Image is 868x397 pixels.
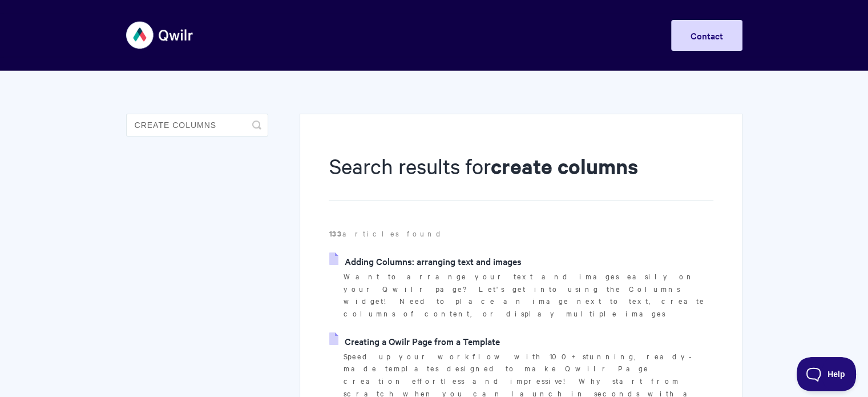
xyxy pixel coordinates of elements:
[329,332,499,350] a: Creating a Qwilr Page from a Template
[490,152,637,180] strong: create columns
[329,227,713,240] p: articles found
[329,252,521,270] a: Adding Columns: arranging text and images
[126,14,194,57] img: Qwilr Help Center
[797,357,857,391] iframe: Toggle Customer Support
[343,270,713,320] p: Want to arrange your text and images easily on your Qwilr page? Let's get into using the Columns ...
[126,114,268,137] input: Search
[329,151,713,201] h1: Search results for
[671,20,742,51] a: Contact
[329,228,342,239] strong: 133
